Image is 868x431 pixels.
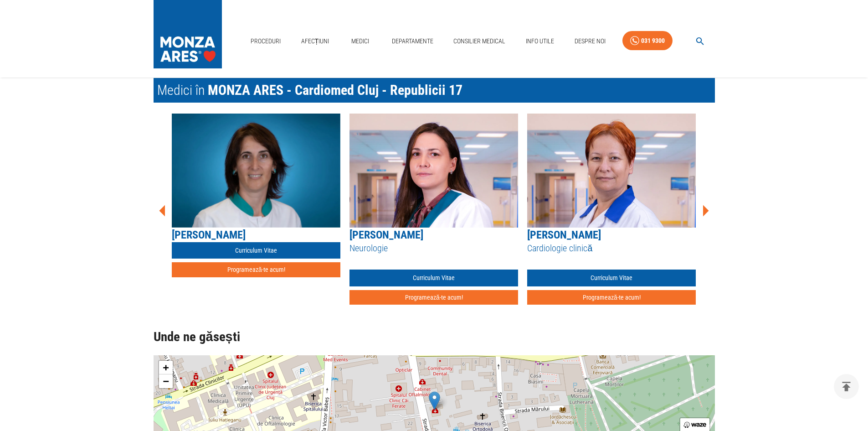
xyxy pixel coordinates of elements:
a: Curriculum Vitae [172,242,340,259]
a: Zoom out [159,374,173,388]
a: Curriculum Vitae [527,270,696,286]
button: Programează-te acum! [349,290,518,305]
a: Curriculum Vitae [349,270,518,286]
a: Despre Noi [571,32,609,51]
a: Afecțiuni [298,32,333,51]
h5: Cardiologie clinică [527,242,696,254]
h5: Neurologie [349,242,518,254]
div: 031 9300 [641,35,665,47]
h2: Medici în [154,78,715,103]
a: Info Utile [522,32,558,51]
button: Programează-te acum! [527,290,696,305]
img: Dr. Magdalena Molnar [349,114,518,228]
span: + [163,362,169,373]
a: [PERSON_NAME] [349,228,423,241]
img: Doctor Mihaela Mocan este Medic primar Medicină Internă și Cardiologie la ARES Cardiomed [172,114,340,228]
img: Marker [429,391,440,410]
a: Zoom in [159,361,173,374]
a: Medici [346,32,375,51]
img: Waze Directions [683,422,706,428]
a: 031 9300 [622,31,673,51]
a: Proceduri [247,32,284,51]
span: − [163,375,169,387]
a: Consilier Medical [450,32,509,51]
a: [PERSON_NAME] [527,228,601,241]
a: [PERSON_NAME] [172,228,246,241]
span: MONZA ARES - Cardiomed Cluj - Republicii 17 [208,82,462,98]
button: Programează-te acum! [172,262,340,277]
a: Departamente [388,32,437,51]
h2: Unde ne găsești [154,330,715,344]
button: delete [834,374,859,399]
